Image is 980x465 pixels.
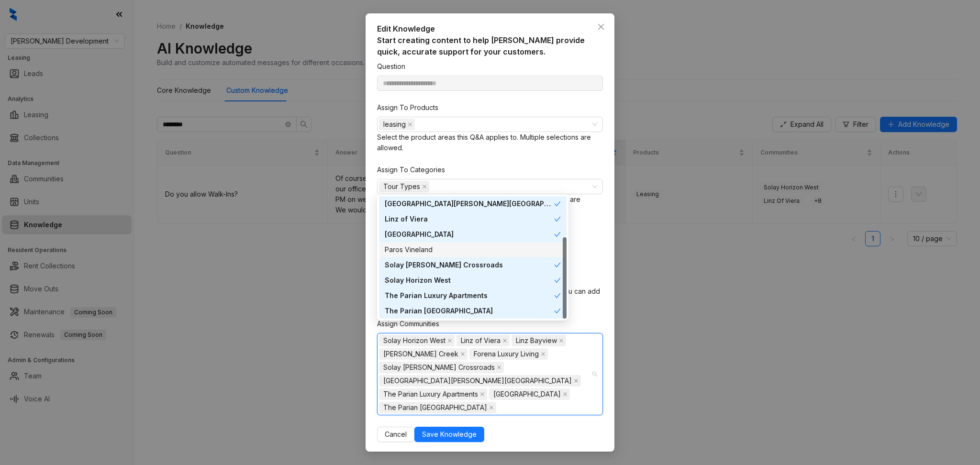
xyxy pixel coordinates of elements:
[385,214,554,224] div: Linz of Viera
[460,352,465,356] span: close
[597,23,605,31] span: close
[554,277,561,284] span: check
[379,335,455,346] span: Solay Horizon West
[554,292,561,299] span: check
[593,19,609,34] button: Close
[379,257,567,273] div: Solay Carnes Crossroads
[385,306,554,316] div: The Parian [GEOGRAPHIC_DATA]
[383,119,406,130] span: leasing
[414,427,484,442] button: Save Knowledge
[377,132,603,153] div: Select the product areas this Q&A applies to. Multiple selections are allowed.
[379,348,468,360] span: Alleia Watters Creek
[474,349,539,359] span: Forena Luxury Living
[497,365,501,370] span: close
[554,262,561,268] span: check
[447,338,452,343] span: close
[385,199,554,209] div: [GEOGRAPHIC_DATA][PERSON_NAME][GEOGRAPHIC_DATA]
[379,362,504,373] span: Solay Carnes Crossroads
[377,427,414,442] button: Cancel
[469,348,548,360] span: Forena Luxury Living
[377,319,439,329] div: Assign Communities
[377,34,603,57] div: Start creating content to help [PERSON_NAME] provide quick, accurate support for your customers.
[379,181,429,192] span: Tour Types
[379,375,581,387] span: Linz Holly Springs
[385,244,561,255] div: Paros Vineland
[383,362,495,373] span: Solay [PERSON_NAME] Crossroads
[554,231,561,238] span: check
[379,242,567,257] div: Paros Vineland
[377,165,445,175] div: Assign To Categories
[574,378,579,383] span: close
[377,194,603,215] div: Select the categories this Q&A applies to. Multiple selections are allowed.
[502,338,507,343] span: close
[379,227,567,242] div: Mio District West
[377,61,405,72] div: Question
[385,290,554,301] div: The Parian Luxury Apartments
[383,376,572,386] span: [GEOGRAPHIC_DATA][PERSON_NAME][GEOGRAPHIC_DATA]
[563,392,568,397] span: close
[383,389,478,399] span: The Parian Luxury Apartments
[385,429,407,440] span: Cancel
[379,402,496,413] span: The Parian Mooresville
[383,335,445,346] span: Solay Horizon West
[379,196,567,211] div: Linz Holly Springs
[385,260,554,270] div: Solay [PERSON_NAME] Crossroads
[379,388,487,400] span: The Parian Luxury Apartments
[457,335,510,346] span: Linz of Viera
[383,181,420,192] span: Tour Types
[554,200,561,207] span: check
[512,335,566,346] span: Linz Bayview
[422,184,427,189] span: close
[461,335,501,346] span: Linz of Viera
[379,273,567,288] div: Solay Horizon West
[383,349,458,359] span: [PERSON_NAME] Creek
[379,119,415,130] span: leasing
[379,303,567,319] div: The Parian Mooresville
[516,335,557,346] span: Linz Bayview
[408,122,412,127] span: close
[493,389,561,399] span: [GEOGRAPHIC_DATA]
[422,429,477,440] span: Save Knowledge
[554,308,561,314] span: check
[554,216,561,222] span: check
[379,211,567,227] div: Linz of Viera
[385,275,554,286] div: Solay Horizon West
[379,288,567,303] div: The Parian Luxury Apartments
[377,102,438,113] div: Assign To Products
[480,392,485,397] span: close
[385,229,554,240] div: [GEOGRAPHIC_DATA]
[489,388,570,400] span: Mio District West
[489,405,494,410] span: close
[377,23,603,34] div: Edit Knowledge
[559,338,564,343] span: close
[541,352,546,356] span: close
[383,402,487,413] span: The Parian [GEOGRAPHIC_DATA]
